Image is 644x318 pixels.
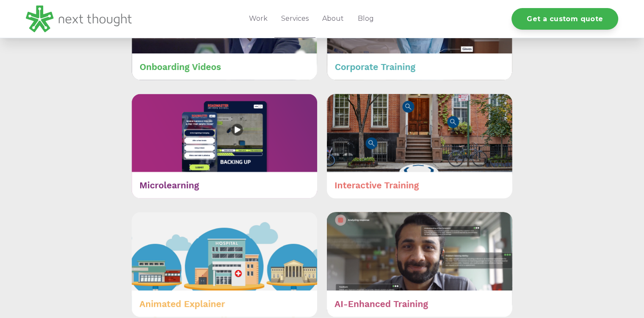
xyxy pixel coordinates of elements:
img: Microlearning (2) [132,94,317,199]
img: Interactive Training (1) [327,94,512,199]
img: AI-Enhanced Training [327,212,512,317]
a: Get a custom quote [511,8,618,30]
img: LG - NextThought Logo [26,6,132,32]
img: Animated Explainer [132,212,317,317]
